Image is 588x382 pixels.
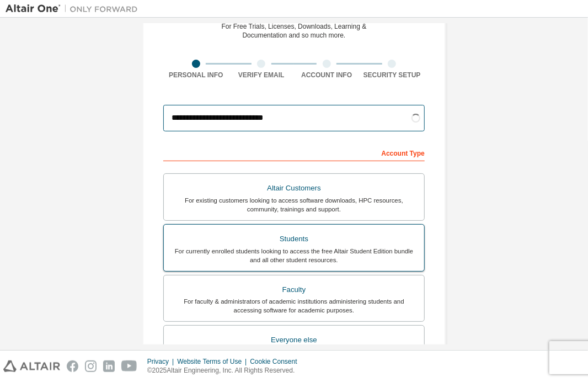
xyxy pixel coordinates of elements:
div: Everyone else [170,332,418,348]
div: For currently enrolled students looking to access the free Altair Student Edition bundle and all ... [170,247,418,264]
img: Altair One [6,3,143,14]
div: Privacy [147,357,177,366]
p: © 2025 Altair Engineering, Inc. All Rights Reserved. [147,366,304,375]
div: For existing customers looking to access software downloads, HPC resources, community, trainings ... [170,196,418,214]
img: facebook.svg [67,360,78,372]
div: Students [170,231,418,247]
div: Faculty [170,282,418,298]
div: For Free Trials, Licenses, Downloads, Learning & Documentation and so much more. [222,22,367,40]
div: Website Terms of Use [177,357,250,366]
div: Altair Customers [170,181,418,196]
div: Security Setup [360,71,425,79]
div: Personal Info [163,71,229,79]
img: youtube.svg [121,360,137,372]
div: Account Info [294,71,360,79]
img: linkedin.svg [103,360,115,372]
img: altair_logo.svg [3,360,60,372]
div: Verify Email [229,71,295,79]
div: For faculty & administrators of academic institutions administering students and accessing softwa... [170,297,418,315]
img: instagram.svg [85,360,97,372]
div: Cookie Consent [250,357,303,366]
div: Account Type [163,144,425,161]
